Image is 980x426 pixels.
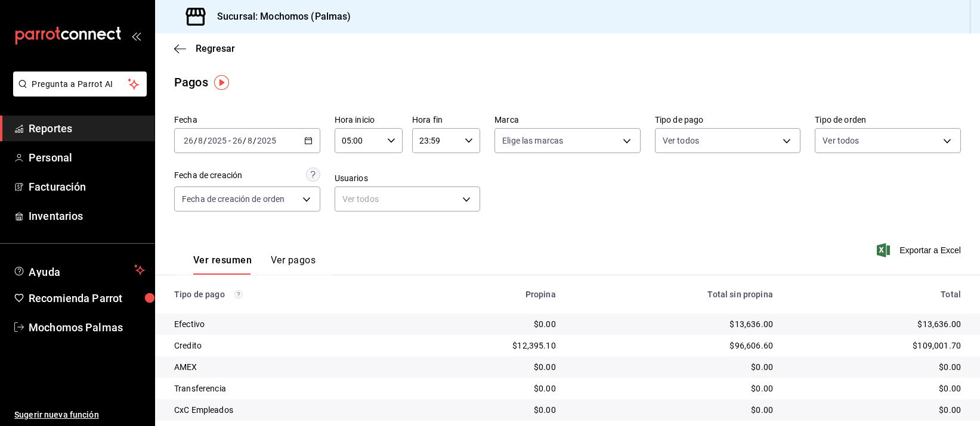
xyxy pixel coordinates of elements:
[228,136,231,145] span: -
[247,136,253,145] input: --
[575,290,773,299] div: Total sin propina
[174,383,395,394] div: Transferencia
[879,243,961,257] button: Exportar a Excel
[502,135,563,147] span: Elige las marcas
[792,361,961,373] div: $0.00
[174,169,242,182] div: Fecha de creación
[494,116,641,125] label: Marca
[29,290,145,306] span: Recomienda Parrot
[271,254,316,275] button: Ver pagos
[214,75,229,90] img: Tooltip marker
[32,78,128,91] span: Pregunta a Parrot AI
[8,86,147,99] a: Pregunta a Parrot AI
[335,186,481,212] div: Ver todos
[335,175,481,183] label: Usuarios
[823,135,859,147] span: Ver todos
[196,43,235,54] span: Regresar
[194,136,197,145] span: /
[412,116,480,125] label: Hora fin
[174,116,320,125] label: Fecha
[815,116,961,125] label: Tipo de orden
[193,254,252,275] button: Ver resumen
[174,318,395,330] div: Efectivo
[415,404,556,416] div: $0.00
[415,340,556,352] div: $12,395.10
[174,43,235,54] button: Regresar
[575,318,773,330] div: $13,636.00
[792,340,961,352] div: $109,001.70
[234,290,243,298] svg: Los pagos realizados con Pay y otras terminales son montos brutos.
[575,404,773,416] div: $0.00
[663,135,699,147] span: Ver todos
[253,136,256,145] span: /
[415,318,556,330] div: $0.00
[243,136,246,145] span: /
[13,71,147,97] button: Pregunta a Parrot AI
[174,361,395,373] div: AMEX
[415,383,556,394] div: $0.00
[792,404,961,416] div: $0.00
[174,73,208,91] div: Pagos
[182,193,285,205] span: Fecha de creación de orden
[29,179,145,195] span: Facturación
[655,116,801,125] label: Tipo de pago
[575,340,773,352] div: $96,606.60
[174,340,395,352] div: Credito
[232,136,243,145] input: --
[14,409,145,421] span: Sugerir nueva función
[415,361,556,373] div: $0.00
[183,136,194,145] input: --
[29,263,129,277] span: Ayuda
[575,383,773,394] div: $0.00
[335,116,403,125] label: Hora inicio
[256,136,277,145] input: ----
[208,10,351,24] h3: Sucursal: Mochomos (Palmas)
[131,31,141,41] button: open_drawer_menu
[174,404,395,416] div: CxC Empleados
[792,318,961,330] div: $13,636.00
[792,290,961,299] div: Total
[792,383,961,394] div: $0.00
[197,136,203,145] input: --
[415,290,556,299] div: Propina
[29,319,145,335] span: Mochomos Palmas
[203,136,207,145] span: /
[174,290,395,299] div: Tipo de pago
[575,361,773,373] div: $0.00
[29,208,145,224] span: Inventarios
[29,120,145,136] span: Reportes
[193,254,316,275] div: navigation tabs
[207,136,227,145] input: ----
[29,150,145,166] span: Personal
